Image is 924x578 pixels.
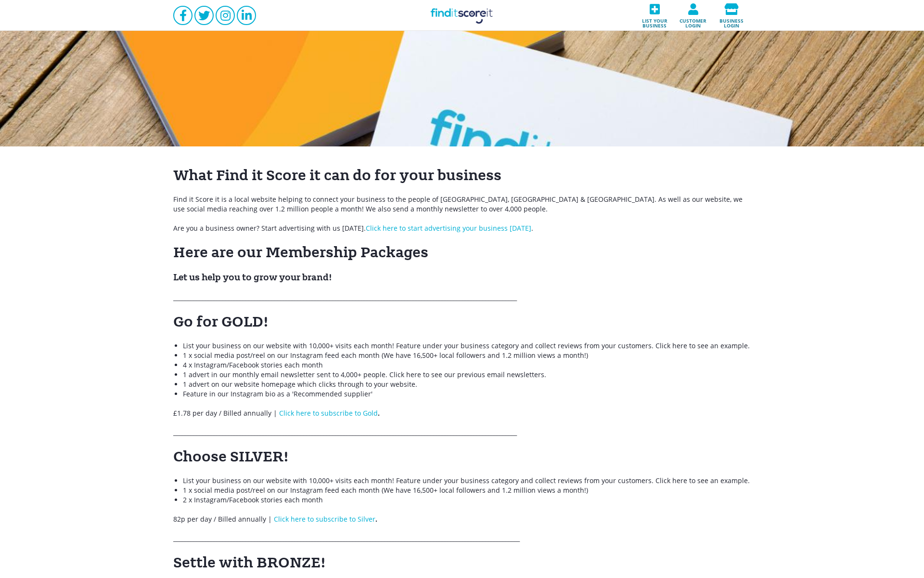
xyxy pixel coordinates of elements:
strong: . [272,514,377,524]
p: Find it Score it is a local website helping to connect your business to the people of [GEOGRAPHIC... [173,195,751,214]
a: Click here to see an example [655,476,748,485]
p: _________________________________________________________________________________________________... [173,293,751,302]
li: List your business on our website with 10,000+ visits each month! Feature under your business cat... [183,476,751,486]
a: Click here to subscribe to Gold [279,408,378,418]
a: List your business [635,0,674,31]
span: Business login [715,15,748,28]
span: Customer login [677,15,709,28]
a: Click here to see our previous email newsletters [389,370,544,379]
p: Are you a business owner? Start advertising with us [DATE]. . [173,223,751,233]
a: Click here to subscribe to Silver [274,514,375,524]
strong: . [277,408,380,418]
span: List your business [638,15,671,28]
h2: Let us help you to grow your brand! [173,272,751,283]
li: 1 x social media post/reel on our Instagram feed each month (We have 16,500+ local followers and ... [183,486,751,495]
h1: Here are our Membership Packages [173,243,751,262]
h1: Go for GOLD! [173,312,751,331]
a: Click here to see an example [655,341,748,350]
p: 82p per day / Billed annually | [173,514,751,524]
li: 1 advert in our monthly email newsletter sent to 4,000+ people. . [183,370,751,380]
p: _________________________________________________________________________________________________... [173,534,751,543]
a: Business login [712,0,751,31]
h1: Settle with BRONZE! [173,553,751,572]
h1: What Find it Score it can do for your business [173,166,751,185]
li: List your business on our website with 10,000+ visits each month! Feature under your business cat... [183,341,751,351]
a: Customer login [674,0,712,31]
p: _________________________________________________________________________________________________... [173,428,751,437]
li: 1 x social media post/reel on our Instagram feed each month (We have 16,500+ local followers and ... [183,351,751,360]
li: 2 x Instagram/Facebook stories each month [183,495,751,505]
p: £1.78 per day / Billed annually | [173,408,751,418]
li: 4 x Instagram/Facebook stories each month [183,360,751,370]
a: Click here to start advertising your business [DATE] [366,223,531,233]
h1: Choose SILVER! [173,447,751,466]
li: Feature in our Instagram bio as a 'Recommended supplier' [183,389,751,399]
li: 1 advert on our website homepage which clicks through to your website. [183,380,751,389]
